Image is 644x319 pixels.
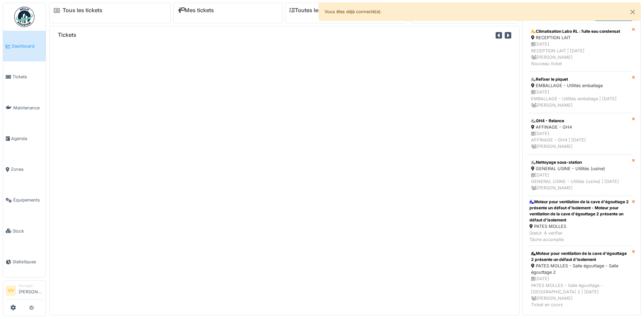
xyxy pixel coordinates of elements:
[527,155,632,196] a: Nettoyage sous-station GENERAL USINE - Utilités (usine) [DATE]GENERAL USINE - Utilités (usine) | ...
[625,3,640,21] button: Close
[527,72,632,113] a: Refixer le piquet EMBALLAGE - Utilités emballage [DATE]EMBALLAGE - Utilités emballage | [DATE] [P...
[531,124,627,130] div: AFFINAGE - GH4
[14,7,34,27] img: Badge_color-CXgf-gQk.svg
[531,130,627,150] div: [DATE] AFFINAGE - GH4 | [DATE] [PERSON_NAME]
[13,74,43,80] span: Tickets
[3,61,46,92] a: Tickets
[6,286,16,296] li: VV
[13,197,43,203] span: Équipements
[531,28,627,34] div: Climatisation Labo RL : fuite eau condensat
[527,113,632,155] a: GH4 - Relance AFFINAGE - GH4 [DATE]AFFINAGE - GH4 | [DATE] [PERSON_NAME]
[11,166,43,172] span: Zones
[531,165,627,172] div: GENERAL USINE - Utilités (usine)
[531,82,627,89] div: EMBALLAGE - Utilités emballage
[531,118,627,124] div: GH4 - Relance
[3,216,46,246] a: Stock
[13,259,43,265] span: Statistiques
[3,246,46,277] a: Statistiques
[178,7,214,14] a: Mes tickets
[531,76,627,82] div: Refixer le piquet
[19,283,43,298] li: [PERSON_NAME]
[63,7,102,14] a: Tous les tickets
[531,41,627,67] div: [DATE] RECEPTION LAIT | [DATE] [PERSON_NAME] Nouveau ticket
[13,105,43,111] span: Maintenance
[11,135,43,142] span: Agenda
[3,92,46,123] a: Maintenance
[3,123,46,154] a: Agenda
[527,196,632,246] a: Moteur pour ventilation de la cave d'égouttage 2 présente un défaut d'isolement - Moteur pour ven...
[527,246,632,313] a: Moteur pour ventilation de la cave d'égouttage 2 présente un défaut d'isolement PATES MOLLES - Sa...
[19,283,43,288] div: Manager
[531,275,627,308] div: [DATE] PATES MOLLES - Salle égouttage - [GEOGRAPHIC_DATA] 2 | [DATE] [PERSON_NAME] Ticket en cours
[3,31,46,61] a: Dashboard
[13,228,43,234] span: Stock
[529,199,629,223] div: Moteur pour ventilation de la cave d'égouttage 2 présente un défaut d'isolement - Moteur pour ven...
[529,223,629,230] div: PATES MOLLES
[529,230,629,243] div: Statut: À vérifier Tâche accomplie
[12,43,43,49] span: Dashboard
[531,263,627,275] div: PATES MOLLES - Salle égouttage - Salle égouttage 2
[531,89,627,108] div: [DATE] EMBALLAGE - Utilités emballage | [DATE] [PERSON_NAME]
[531,159,627,165] div: Nettoyage sous-station
[527,24,632,72] a: Climatisation Labo RL : fuite eau condensat RECEPTION LAIT [DATE]RECEPTION LAIT | [DATE] [PERSON_...
[6,283,43,299] a: VV Manager[PERSON_NAME]
[531,250,627,263] div: Moteur pour ventilation de la cave d'égouttage 2 présente un défaut d'isolement
[289,7,340,14] a: Toutes les tâches
[3,154,46,185] a: Zones
[58,32,76,38] h6: Tickets
[3,185,46,215] a: Équipements
[531,172,627,191] div: [DATE] GENERAL USINE - Utilités (usine) | [DATE] [PERSON_NAME]
[319,3,641,21] div: Vous êtes déjà connecté(e).
[531,34,627,41] div: RECEPTION LAIT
